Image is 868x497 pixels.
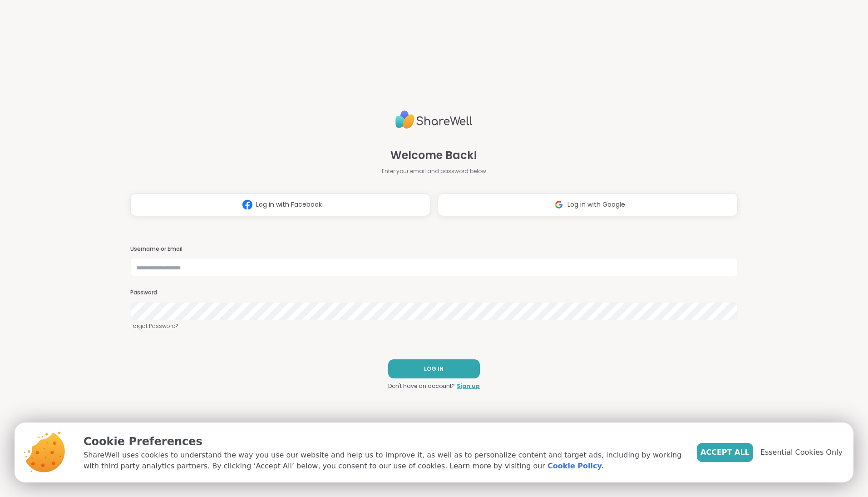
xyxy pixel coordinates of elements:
[457,382,480,390] a: Sign up
[130,194,430,216] button: Log in with Facebook
[84,433,682,450] p: Cookie Preferences
[760,447,843,458] span: Essential Cookies Only
[84,450,682,472] p: ShareWell uses cookies to understand the way you use our website and help us to improve it, as we...
[567,200,625,209] span: Log in with Google
[697,443,753,462] button: Accept All
[438,194,738,216] button: Log in with Google
[547,461,604,472] a: Cookie Policy.
[382,167,486,175] span: Enter your email and password below
[390,147,477,164] span: Welcome Back!
[395,107,473,133] img: ShareWell Logo
[130,289,738,297] h3: Password
[130,322,738,330] a: Forgot Password?
[388,359,480,378] button: LOG IN
[239,196,256,213] img: ShareWell Logomark
[256,200,322,209] span: Log in with Facebook
[388,382,455,390] span: Don't have an account?
[424,365,444,373] span: LOG IN
[550,196,567,213] img: ShareWell Logomark
[130,245,738,253] h3: Username or Email
[700,447,750,458] span: Accept All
